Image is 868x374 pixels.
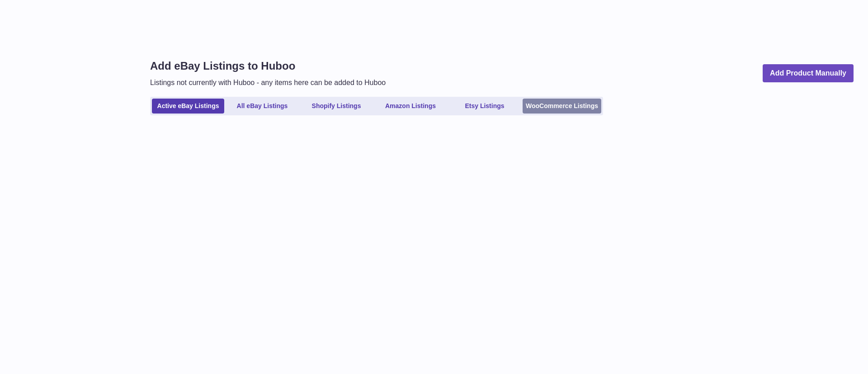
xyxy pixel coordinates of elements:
h1: Add eBay Listings to Huboo [150,59,386,73]
a: Amazon Listings [374,99,447,114]
p: Listings not currently with Huboo - any items here can be added to Huboo [150,78,386,88]
a: Etsy Listings [448,99,521,114]
a: Shopify Listings [300,99,373,114]
a: WooCommerce Listings [523,99,601,114]
a: Add Product Manually [763,64,854,83]
a: Active eBay Listings [152,99,224,114]
a: All eBay Listings [226,99,298,114]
